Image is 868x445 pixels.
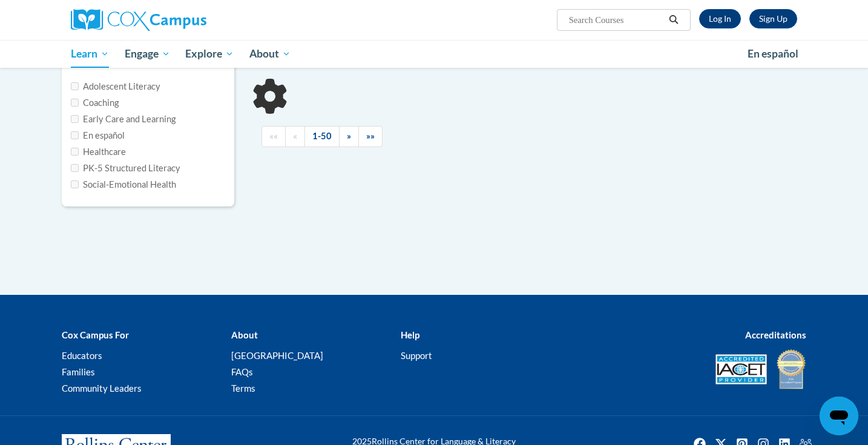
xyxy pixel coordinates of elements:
input: Checkbox for Options [71,180,79,188]
input: Checkbox for Options [71,115,79,123]
a: Explore [177,40,242,68]
a: Log In [699,9,741,28]
b: Accreditations [745,329,806,340]
span: « [293,131,297,141]
a: About [242,40,298,68]
a: FAQs [231,366,253,377]
label: Early Care and Learning [71,113,176,126]
button: Search [665,13,683,27]
a: Register [749,9,797,28]
input: Checkbox for Options [71,131,79,139]
a: Next [339,126,359,147]
img: Cox Campus [71,9,206,31]
a: End [358,126,383,147]
img: IDA® Accredited [776,348,806,391]
iframe: Button to launch messaging window [820,397,858,435]
img: Accredited IACET® Provider [715,354,767,384]
a: [GEOGRAPHIC_DATA] [231,350,323,361]
b: About [231,329,258,340]
a: Terms [231,383,255,394]
a: Support [401,350,432,361]
a: Begining [261,126,286,147]
span: Engage [125,47,170,61]
a: Previous [285,126,305,147]
span: »» [366,131,375,141]
a: Cox Campus [71,9,301,31]
a: Community Leaders [62,383,142,394]
input: Checkbox for Options [71,82,79,90]
span: Learn [71,47,109,61]
a: Learn [63,40,117,68]
label: Healthcare [71,145,126,159]
a: 1-50 [304,126,340,147]
input: Checkbox for Options [71,99,79,107]
span: Explore [185,47,234,61]
div: Main menu [53,40,815,68]
a: Families [62,366,95,377]
b: Help [401,329,419,340]
label: Coaching [71,96,119,110]
a: En español [740,41,806,67]
b: Cox Campus For [62,329,129,340]
input: Checkbox for Options [71,148,79,156]
a: Engage [117,40,178,68]
span: En español [748,47,798,60]
label: PK-5 Structured Literacy [71,162,180,175]
label: En español [71,129,125,142]
label: Adolescent Literacy [71,80,160,93]
span: About [249,47,291,61]
input: Search Courses [568,13,665,27]
span: » [347,131,351,141]
a: Educators [62,350,102,361]
label: Social-Emotional Health [71,178,176,191]
input: Checkbox for Options [71,164,79,172]
span: «« [269,131,278,141]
